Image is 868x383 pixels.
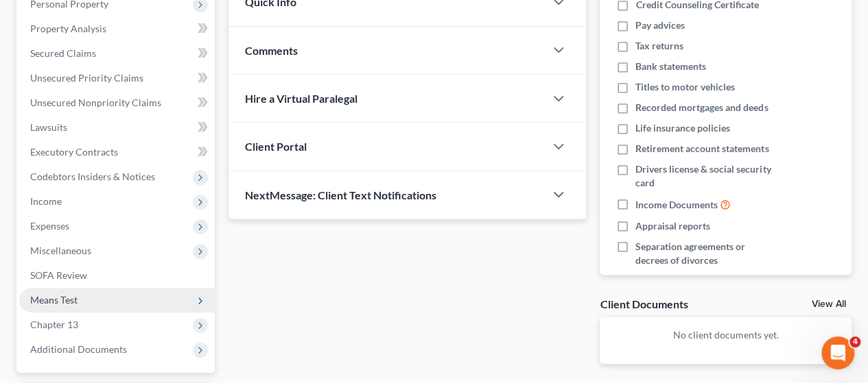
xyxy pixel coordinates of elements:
a: Unsecured Priority Claims [19,66,215,90]
a: Property Analysis [19,16,215,41]
span: NextMessage: Client Text Notifications [245,188,436,201]
span: Recorded mortgages and deeds [635,101,768,114]
span: Retirement account statements [635,142,769,156]
span: Secured Claims [30,47,96,59]
span: Hire a Virtual Paralegal [245,92,357,105]
span: Chapter 13 [30,319,78,330]
span: Income Documents [635,198,718,212]
span: Codebtors Insiders & Notices [30,171,155,182]
span: Lawsuits [30,121,67,133]
span: Executory Contracts [30,146,118,158]
span: Expenses [30,220,69,232]
span: Client Portal [245,140,307,153]
span: Income [30,195,62,207]
a: Executory Contracts [19,140,215,164]
a: View All [812,299,846,309]
span: Life insurance policies [635,121,730,135]
span: Appraisal reports [635,219,710,233]
span: Drivers license & social security card [635,162,777,190]
a: Secured Claims [19,41,215,66]
span: Means Test [30,294,78,306]
span: 4 [849,336,860,347]
div: Client Documents [600,297,688,311]
span: Tax returns [635,39,683,53]
span: Comments [245,44,298,57]
span: Separation agreements or decrees of divorces [635,240,777,267]
a: Unsecured Nonpriority Claims [19,90,215,115]
span: Additional Documents [30,343,127,355]
span: Miscellaneous [30,245,91,256]
a: SOFA Review [19,263,215,288]
span: Unsecured Nonpriority Claims [30,97,161,108]
span: Bank statements [635,60,706,73]
iframe: Intercom live chat [821,336,854,369]
a: Lawsuits [19,115,215,140]
span: SOFA Review [30,269,87,281]
p: No client documents yet. [611,328,841,342]
span: Pay advices [635,18,685,32]
span: Titles to motor vehicles [635,80,735,94]
span: Unsecured Priority Claims [30,72,143,84]
span: Property Analysis [30,23,106,34]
